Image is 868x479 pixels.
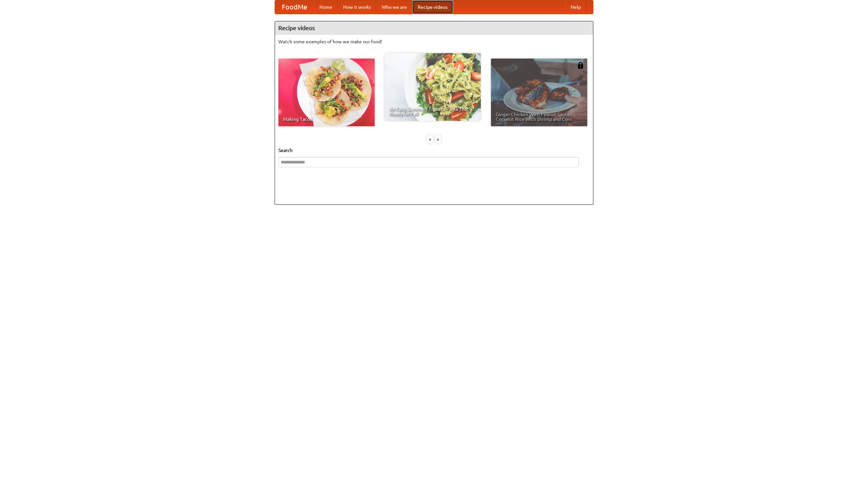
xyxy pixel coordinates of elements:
a: Recipe videos [412,0,453,14]
a: Who we are [376,0,412,14]
div: « [427,135,433,144]
p: Watch some examples of how we make our food! [278,38,590,45]
h5: Search [278,147,590,154]
span: An Easy, Summery Tomato Pasta That's Ready for Fall [389,107,476,116]
a: FoodMe [275,0,314,14]
h4: Recipe videos [275,21,593,35]
a: How it works [338,0,376,14]
div: » [435,135,441,144]
img: 483408.png [577,62,584,69]
a: An Easy, Summery Tomato Pasta That's Ready for Fall [384,53,481,121]
a: Making Tacos [278,59,375,126]
a: Help [565,0,586,14]
span: Making Tacos [283,117,370,122]
a: Home [314,0,338,14]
